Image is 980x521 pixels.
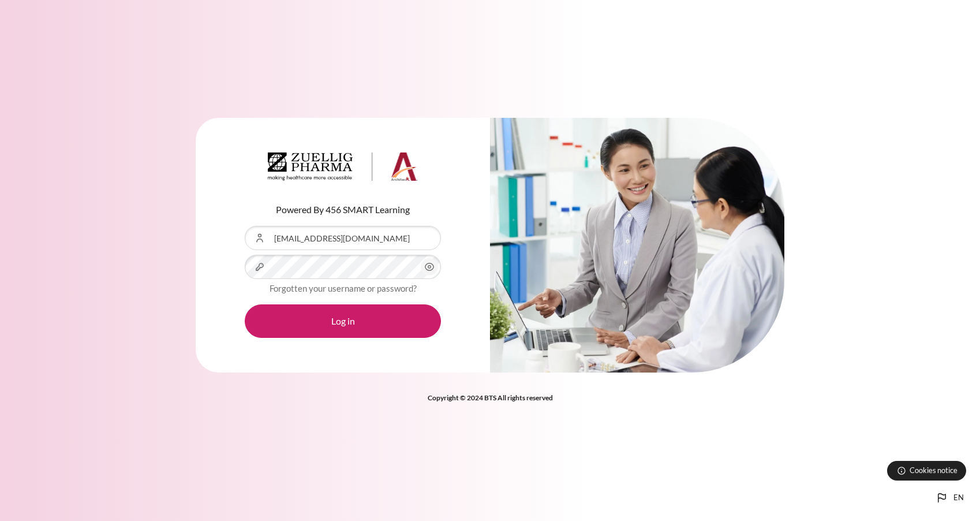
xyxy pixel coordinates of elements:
[270,283,417,293] a: Forgotten your username or password?
[245,304,441,338] button: Log in
[268,152,418,181] img: Architeck
[910,465,957,476] span: Cookies notice
[245,226,441,250] input: Username or Email Address
[245,203,441,217] p: Powered By 456 SMART Learning
[268,152,418,186] a: Architeck
[887,461,966,481] button: Cookies notice
[428,393,553,402] strong: Copyright © 2024 BTS All rights reserved
[930,486,968,509] button: Languages
[953,492,964,504] span: en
